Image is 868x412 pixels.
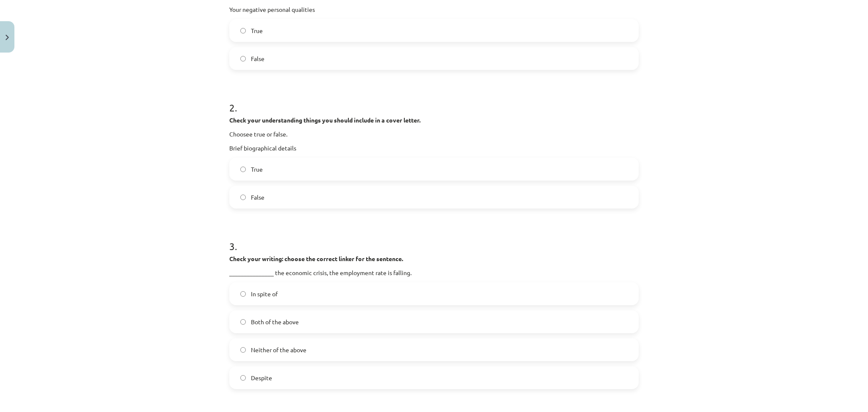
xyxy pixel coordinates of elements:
[229,255,403,262] strong: Check your writing: choose the correct linker for the sentence.
[251,373,272,382] span: Despite
[251,317,299,326] span: Both of the above
[251,54,264,63] span: False
[240,56,246,61] input: False
[229,268,639,277] p: _______________ the economic crisis, the employment rate is falling.
[240,195,246,200] input: False
[229,130,639,139] p: Choosee true or false.
[251,26,263,35] span: True
[240,319,246,325] input: Both of the above
[240,291,246,297] input: In spite of
[240,167,246,172] input: True
[229,87,639,113] h1: 2 .
[229,5,639,14] p: Your negative personal qualities
[240,347,246,353] input: Neither of the above
[240,375,246,381] input: Despite
[240,28,246,33] input: True
[229,116,420,124] strong: Check your understanding things you should include in a cover letter.
[229,225,639,252] h1: 3 .
[251,290,278,298] span: In spite of
[229,144,639,153] p: Brief biographical details
[251,165,263,174] span: True
[251,193,264,202] span: False
[251,345,306,354] span: Neither of the above
[6,35,9,40] img: icon-close-lesson-0947bae3869378f0d4975bcd49f059093ad1ed9edebbc8119c70593378902aed.svg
